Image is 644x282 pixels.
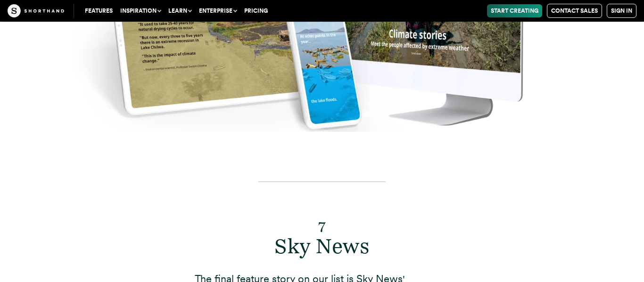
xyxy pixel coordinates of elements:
[487,4,542,17] a: Start Creating
[165,4,195,17] button: Learn
[318,218,326,235] sub: 7
[195,4,240,17] button: Enterprise
[8,4,64,17] img: The Craft
[547,4,602,18] a: Contact Sales
[81,4,116,17] a: Features
[607,4,636,18] a: Sign in
[240,4,272,17] a: Pricing
[195,209,449,259] h2: Sky News
[116,4,165,17] button: Inspiration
